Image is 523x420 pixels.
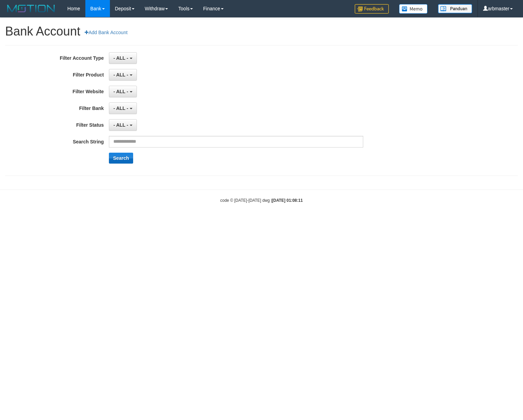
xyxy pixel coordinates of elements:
img: Button%20Memo.svg [399,4,428,14]
button: - ALL - [109,52,137,64]
a: Add Bank Account [80,27,132,38]
span: - ALL - [113,122,128,128]
small: code © [DATE]-[DATE] dwg | [220,198,303,203]
img: panduan.png [438,4,472,13]
button: - ALL - [109,69,137,81]
h1: Bank Account [5,25,518,38]
button: Search [109,153,133,164]
span: - ALL - [113,72,128,78]
strong: [DATE] 01:08:11 [272,198,303,203]
span: - ALL - [113,55,128,61]
img: MOTION_logo.png [5,3,57,14]
span: - ALL - [113,106,128,111]
span: - ALL - [113,89,128,94]
button: - ALL - [109,102,137,114]
img: Feedback.jpg [355,4,389,14]
button: - ALL - [109,119,137,131]
button: - ALL - [109,86,137,97]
